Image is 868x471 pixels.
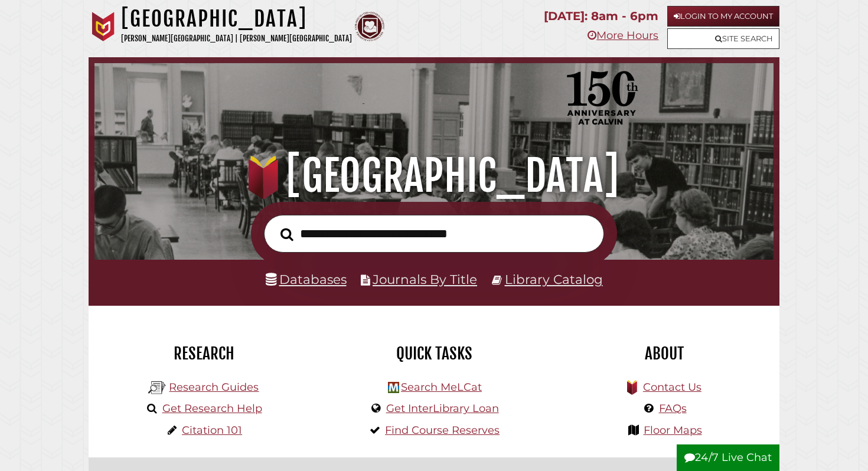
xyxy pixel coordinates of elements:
h2: Quick Tasks [328,344,540,364]
p: [DATE]: 8am - 6pm [544,6,658,27]
button: Search [275,224,299,244]
img: Calvin Theological Seminary [355,12,384,41]
img: Calvin University [89,12,118,41]
img: Hekman Library Logo [148,379,166,397]
i: Search [280,227,293,241]
a: Journals By Title [373,272,477,287]
h2: About [558,344,771,364]
p: [PERSON_NAME][GEOGRAPHIC_DATA] | [PERSON_NAME][GEOGRAPHIC_DATA] [121,32,352,45]
h2: Research [97,344,310,364]
a: FAQs [659,402,687,415]
a: Login to My Account [667,6,779,27]
a: Contact Us [643,381,701,394]
a: Databases [266,272,347,287]
a: Find Course Reserves [385,424,500,437]
a: Get InterLibrary Loan [386,402,499,415]
h1: [GEOGRAPHIC_DATA] [121,6,352,32]
a: Library Catalog [505,272,603,287]
a: Search MeLCat [401,381,482,394]
a: More Hours [588,29,658,42]
a: Site Search [667,28,779,49]
a: Research Guides [169,381,259,394]
h1: [GEOGRAPHIC_DATA] [107,150,761,202]
a: Floor Maps [644,424,702,437]
a: Get Research Help [162,402,262,415]
a: Citation 101 [182,424,242,437]
img: Hekman Library Logo [388,382,399,393]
